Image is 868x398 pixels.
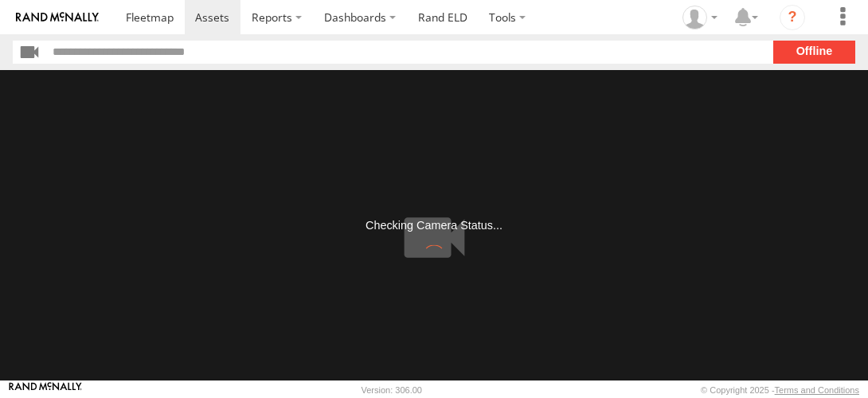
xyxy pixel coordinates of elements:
a: Terms and Conditions [775,385,859,395]
i: ? [780,5,805,30]
img: rand-logo.svg [16,12,99,23]
a: Visit our Website [9,382,82,398]
div: © Copyright 2025 - [701,385,859,395]
div: John Olaniyan [677,6,723,29]
div: Version: 306.00 [362,385,422,395]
